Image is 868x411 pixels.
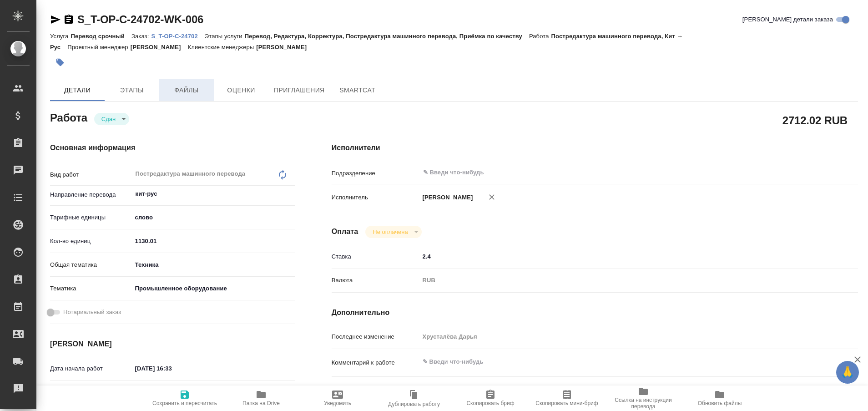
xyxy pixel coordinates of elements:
button: Папка на Drive [223,386,299,411]
span: Оценки [219,85,263,96]
button: Не оплачена [370,228,410,236]
input: ✎ Введи что-нибудь [419,250,814,263]
button: Сохранить и пересчитать [146,386,223,411]
p: Подразделение [332,169,419,178]
button: Open [809,172,811,173]
span: Нотариальный заказ [63,308,121,317]
p: S_T-OP-C-24702 [151,33,204,40]
span: Детали [56,85,99,96]
span: Уведомить [324,400,351,406]
h4: Исполнители [332,142,858,153]
p: Перевод, Редактура, Корректура, Постредактура машинного перевода, Приёмка по качеству [245,33,529,40]
span: Обновить файлы [698,400,742,406]
button: Ссылка на инструкции перевода [605,386,681,411]
div: слово [132,210,295,225]
h2: Работа [50,109,87,125]
button: Скопировать мини-бриф [529,386,605,411]
p: Комментарий к работе [332,358,419,367]
p: [PERSON_NAME] [131,44,188,51]
span: Скопировать мини-бриф [535,400,598,406]
input: ✎ Введи что-нибудь [132,234,295,248]
p: Дата начала работ [50,364,132,373]
button: 🙏 [836,361,859,384]
p: Проектный менеджер [67,44,130,51]
h4: [PERSON_NAME] [50,339,295,350]
input: Пустое поле [419,330,814,343]
button: Скопировать ссылку для ЯМессенджера [50,14,61,25]
p: Тематика [50,284,132,293]
h2: 2712.02 RUB [782,112,848,128]
span: Папка на Drive [242,400,280,406]
p: Направление перевода [50,190,132,199]
p: Последнее изменение [332,332,419,341]
button: Уведомить [299,386,376,411]
a: S_T-OP-C-24702 [151,32,204,40]
input: ✎ Введи что-нибудь [422,167,781,178]
button: Скопировать бриф [452,386,529,411]
span: Ссылка на инструкции перевода [611,397,676,410]
button: Добавить тэг [50,52,70,72]
span: [PERSON_NAME] детали заказа [742,15,833,24]
p: Этапы услуги [205,33,245,40]
div: Промышленное оборудование [132,281,295,296]
a: S_T-OP-C-24702-WK-006 [77,13,203,25]
span: Файлы [165,85,208,96]
h4: Дополнительно [332,307,858,318]
p: [PERSON_NAME] [256,44,313,51]
p: Вид работ [50,170,132,179]
p: Тарифные единицы [50,213,132,222]
span: Дублировать работу [388,401,440,407]
p: Кол-во единиц [50,237,132,246]
button: Обновить файлы [681,386,758,411]
div: Сдан [365,226,421,238]
button: Скопировать ссылку [63,14,74,25]
p: Валюта [332,276,419,285]
div: RUB [419,273,814,288]
h4: Оплата [332,226,358,237]
h4: Основная информация [50,142,295,153]
div: Сдан [94,113,129,125]
span: Этапы [110,85,154,96]
span: Сохранить и пересчитать [152,400,217,406]
p: [PERSON_NAME] [419,193,473,202]
p: Услуга [50,33,71,40]
span: SmartCat [336,85,379,96]
input: ✎ Введи что-нибудь [132,362,212,375]
p: Общая тематика [50,260,132,269]
p: Перевод срочный [71,33,131,40]
span: Приглашения [274,85,325,96]
div: Техника [132,257,295,273]
button: Дублировать работу [376,386,452,411]
span: 🙏 [840,363,855,382]
p: Заказ: [131,33,151,40]
p: Исполнитель [332,193,419,202]
p: Работа [529,33,551,40]
button: Open [290,193,292,195]
button: Сдан [99,115,118,123]
p: Ставка [332,252,419,261]
button: Удалить исполнителя [482,187,502,207]
span: Скопировать бриф [466,400,514,406]
p: Клиентские менеджеры [188,44,257,51]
